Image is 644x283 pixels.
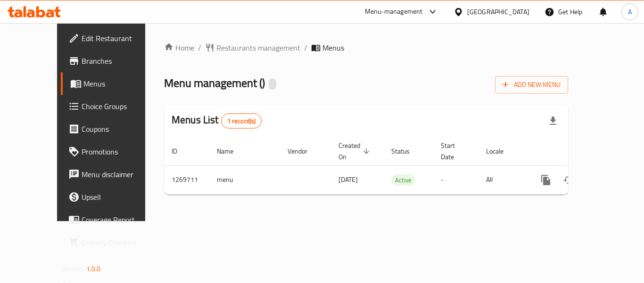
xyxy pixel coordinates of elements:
[216,42,300,53] span: Restaurants management
[164,72,265,94] span: Menu management ( )
[441,140,467,163] span: Start Date
[164,42,194,53] a: Home
[495,76,568,94] button: Add New Menu
[205,42,300,53] a: Restaurants management
[82,123,157,135] span: Coupons
[82,191,157,203] span: Upsell
[82,237,157,248] span: Grocery Checklist
[61,208,165,231] a: Coverage Report
[86,263,101,275] span: 1.0.0
[479,165,527,194] td: All
[82,169,157,180] span: Menu disclaimer
[222,117,262,126] span: 1 record(s)
[61,50,165,72] a: Branches
[365,6,423,17] div: Menu-management
[164,165,209,194] td: 1269711
[322,42,344,53] span: Menus
[391,174,415,186] div: Active
[209,165,280,194] td: menu
[61,27,165,50] a: Edit Restaurant
[542,110,564,132] div: Export file
[628,7,632,17] span: A
[61,231,165,254] a: Grocery Checklist
[164,137,633,195] table: enhanced table
[217,146,246,157] span: Name
[339,140,372,163] span: Created On
[527,137,633,166] th: Actions
[82,101,157,112] span: Choice Groups
[433,165,479,194] td: -
[503,79,561,91] span: Add New Menu
[82,146,157,157] span: Promotions
[304,42,307,53] li: /
[82,55,157,67] span: Branches
[172,113,262,129] h2: Menus List
[557,169,580,191] button: Change Status
[61,140,165,163] a: Promotions
[61,118,165,140] a: Coupons
[172,146,190,157] span: ID
[221,113,262,129] div: Total records count
[82,214,157,225] span: Coverage Report
[61,163,165,186] a: Menu disclaimer
[391,146,422,157] span: Status
[467,7,529,17] div: [GEOGRAPHIC_DATA]
[61,186,165,208] a: Upsell
[339,173,358,186] span: [DATE]
[61,72,165,95] a: Menus
[82,33,157,44] span: Edit Restaurant
[288,146,320,157] span: Vendor
[164,42,568,53] nav: breadcrumb
[198,42,201,53] li: /
[486,146,516,157] span: Locale
[62,263,85,275] span: Version:
[61,95,165,118] a: Choice Groups
[535,169,557,191] button: more
[391,175,415,186] span: Active
[83,78,157,89] span: Menus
